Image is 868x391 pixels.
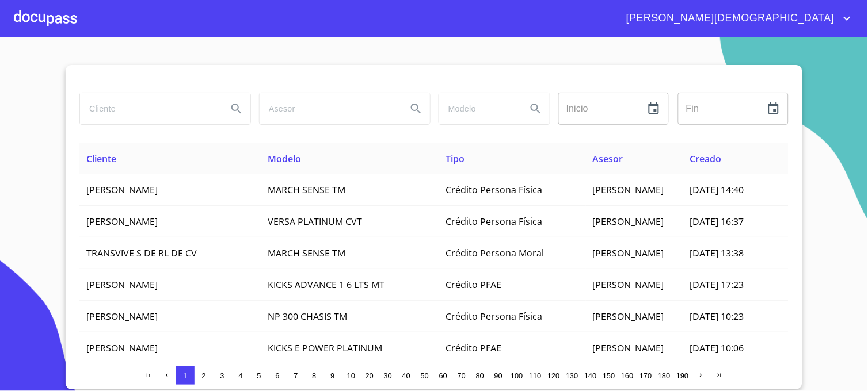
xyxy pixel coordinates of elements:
span: KICKS ADVANCE 1 6 LTS MT [268,278,385,291]
span: 1 [183,371,187,380]
span: 70 [458,371,466,380]
span: 140 [584,371,596,380]
span: KICKS E POWER PLATINUM [268,342,383,354]
span: [PERSON_NAME] [593,310,664,323]
span: 20 [366,371,374,380]
input: search [80,93,218,124]
span: Crédito PFAE [446,278,502,291]
span: [PERSON_NAME] [86,215,158,228]
span: [PERSON_NAME] [86,342,158,354]
span: 90 [494,371,502,380]
span: 4 [238,371,242,380]
span: 30 [384,371,392,380]
button: 5 [250,366,268,385]
button: 190 [673,366,692,385]
span: 10 [347,371,355,380]
button: 50 [416,366,434,385]
span: 7 [294,371,298,380]
span: 40 [402,371,410,380]
span: [DATE] 13:38 [690,247,744,259]
span: Crédito PFAE [446,342,502,354]
button: 130 [563,366,581,385]
button: 180 [655,366,673,385]
button: 100 [508,366,526,385]
span: [DATE] 10:06 [690,342,744,354]
span: 100 [511,371,523,380]
span: 60 [439,371,447,380]
span: 8 [312,371,316,380]
button: Search [522,95,550,122]
button: 70 [452,366,471,385]
span: Crédito Persona Física [446,183,543,196]
button: 160 [618,366,637,385]
span: Cliente [86,152,116,165]
span: VERSA PLATINUM CVT [268,215,363,228]
span: 180 [658,371,670,380]
span: 150 [603,371,615,380]
button: Search [223,95,250,122]
span: [DATE] 17:23 [690,278,744,291]
span: [PERSON_NAME] [593,247,664,259]
span: [PERSON_NAME] [593,278,664,291]
span: 120 [547,371,559,380]
button: 1 [176,366,195,385]
span: [DATE] 16:37 [690,215,744,228]
span: [PERSON_NAME] [593,215,664,228]
button: 3 [213,366,231,385]
span: 170 [639,371,652,380]
input: search [439,93,517,124]
button: 110 [526,366,545,385]
span: [PERSON_NAME] [593,183,664,196]
span: [PERSON_NAME] [86,183,158,196]
button: 10 [342,366,360,385]
span: Asesor [593,152,623,165]
span: 2 [201,371,205,380]
button: 9 [323,366,342,385]
button: Search [402,95,430,122]
button: 4 [231,366,250,385]
button: 40 [397,366,416,385]
button: 2 [195,366,213,385]
span: Modelo [268,152,302,165]
button: 60 [434,366,452,385]
span: [DATE] 14:40 [690,183,744,196]
span: 130 [566,371,578,380]
span: 160 [621,371,633,380]
span: Crédito Persona Física [446,310,543,323]
span: Crédito Persona Moral [446,247,545,259]
span: MARCH SENSE TM [268,247,346,259]
span: [PERSON_NAME] [593,342,664,354]
span: Creado [690,152,722,165]
button: 90 [489,366,508,385]
span: MARCH SENSE TM [268,183,346,196]
button: 170 [637,366,655,385]
span: NP 300 CHASIS TM [268,310,348,323]
span: 6 [275,371,279,380]
button: 140 [581,366,600,385]
span: Tipo [446,152,465,165]
button: 120 [545,366,563,385]
span: 3 [220,371,224,380]
span: 9 [330,371,334,380]
span: 190 [676,371,688,380]
span: [PERSON_NAME] [86,278,158,291]
span: [DATE] 10:23 [690,310,744,323]
button: account of current user [618,9,854,28]
span: 80 [476,371,484,380]
span: 5 [257,371,261,380]
button: 6 [268,366,287,385]
span: [PERSON_NAME][DEMOGRAPHIC_DATA] [618,9,840,28]
span: 110 [529,371,541,380]
button: 20 [360,366,379,385]
span: TRANSVIVE S DE RL DE CV [86,247,197,259]
button: 8 [305,366,323,385]
input: search [260,93,398,124]
button: 150 [600,366,618,385]
span: [PERSON_NAME] [86,310,158,323]
button: 30 [379,366,397,385]
button: 80 [471,366,489,385]
span: 50 [421,371,429,380]
button: 7 [287,366,305,385]
span: Crédito Persona Física [446,215,543,228]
